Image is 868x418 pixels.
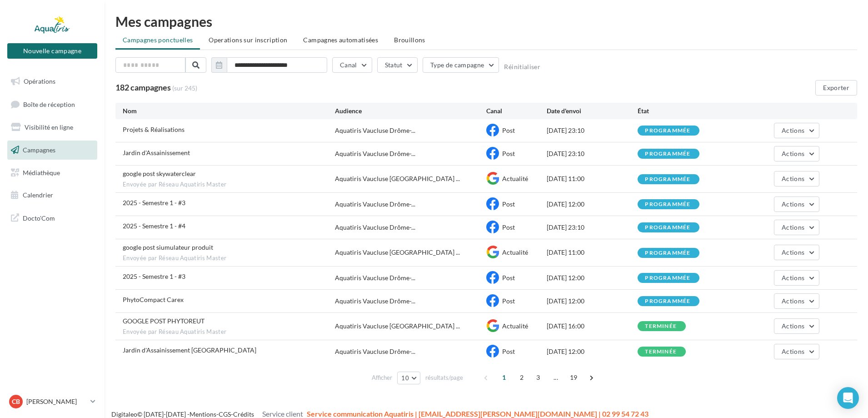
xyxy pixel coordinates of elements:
[566,370,581,385] span: 19
[219,410,231,418] a: CGS
[547,106,638,116] div: Date d'envoi
[645,176,690,182] div: programmée
[172,84,197,93] span: (sur 245)
[23,146,55,154] span: Campagnes
[645,128,690,134] div: programmée
[123,222,185,230] span: 2025 - Semestre 1 - #4
[502,347,515,355] span: Post
[547,297,638,306] div: [DATE] 12:00
[782,223,804,231] span: Actions
[502,274,515,282] span: Post
[123,346,256,354] span: Jardin d'Assainissement Roseaux
[547,273,638,282] div: [DATE] 12:00
[486,106,547,116] div: Canal
[497,370,511,385] span: 1
[26,397,87,406] p: [PERSON_NAME]
[12,397,20,406] span: CB
[123,254,335,262] span: Envoyée par Réseau Aquatiris Master
[335,347,415,356] span: Aquatiris Vaucluse Drôme-...
[123,126,185,133] span: Projets & Réalisations
[502,248,528,256] span: Actualité
[502,200,515,208] span: Post
[123,272,185,280] span: 2025 - Semestre 1 - #3
[547,200,638,209] div: [DATE] 12:00
[303,36,378,44] span: Campagnes automatisées
[5,95,99,114] a: Boîte de réception
[502,223,515,231] span: Post
[335,322,460,331] span: Aquatiris Vaucluse [GEOGRAPHIC_DATA] ...
[774,196,819,212] button: Actions
[377,57,418,73] button: Statut
[123,199,185,206] span: 2025 - Semestre 1 - #3
[7,393,97,410] a: CB [PERSON_NAME]
[774,293,819,309] button: Actions
[782,175,804,182] span: Actions
[782,248,804,256] span: Actions
[774,220,819,235] button: Actions
[502,322,528,330] span: Actualité
[502,297,515,305] span: Post
[638,106,728,116] div: État
[7,43,97,59] button: Nouvelle campagne
[645,250,690,256] div: programmée
[837,387,859,409] div: Open Intercom Messenger
[111,410,649,418] span: © [DATE]-[DATE] - - -
[335,174,460,183] span: Aquatiris Vaucluse [GEOGRAPHIC_DATA] ...
[190,410,216,418] a: Mentions
[332,57,372,73] button: Canal
[423,57,499,73] button: Type de campagne
[774,245,819,260] button: Actions
[394,36,425,44] span: Brouillons
[645,201,690,207] div: programmée
[5,208,99,227] a: Docto'Com
[335,248,460,257] span: Aquatiris Vaucluse [GEOGRAPHIC_DATA] ...
[24,77,55,85] span: Opérations
[782,200,804,208] span: Actions
[335,200,415,209] span: Aquatiris Vaucluse Drôme-...
[547,126,638,135] div: [DATE] 23:10
[782,297,804,305] span: Actions
[502,175,528,182] span: Actualité
[123,243,213,251] span: google post siumulateur produit
[335,106,486,116] div: Audience
[372,373,392,382] span: Afficher
[23,100,75,108] span: Boîte de réception
[547,223,638,232] div: [DATE] 23:10
[335,273,415,282] span: Aquatiris Vaucluse Drôme-...
[815,80,857,96] button: Exporter
[335,297,415,306] span: Aquatiris Vaucluse Drôme-...
[335,223,415,232] span: Aquatiris Vaucluse Drôme-...
[645,323,677,329] div: terminée
[123,328,335,336] span: Envoyée par Réseau Aquatiris Master
[531,370,545,385] span: 3
[774,146,819,161] button: Actions
[23,212,55,224] span: Docto'Com
[209,36,287,44] span: Operations sur inscription
[123,181,335,189] span: Envoyée par Réseau Aquatiris Master
[335,126,415,135] span: Aquatiris Vaucluse Drôme-...
[335,149,415,158] span: Aquatiris Vaucluse Drôme-...
[23,191,53,199] span: Calendrier
[425,373,463,382] span: résultats/page
[307,409,649,418] span: Service communication Aquatiris | [EMAIL_ADDRESS][PERSON_NAME][DOMAIN_NAME] | 02 99 54 72 43
[123,296,184,303] span: PhytoCompact Carex
[502,150,515,157] span: Post
[504,63,540,71] button: Réinitialiser
[123,170,196,177] span: google post skywaterclear
[645,151,690,157] div: programmée
[115,82,171,92] span: 182 campagnes
[782,274,804,282] span: Actions
[502,126,515,134] span: Post
[774,344,819,359] button: Actions
[262,409,303,418] span: Service client
[123,317,205,325] span: GOOGLE POST PHYTOREUT
[774,318,819,334] button: Actions
[782,347,804,355] span: Actions
[397,372,420,384] button: 10
[645,298,690,304] div: programmée
[115,15,857,28] div: Mes campagnes
[514,370,529,385] span: 2
[645,225,690,231] div: programmée
[782,150,804,157] span: Actions
[547,347,638,356] div: [DATE] 12:00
